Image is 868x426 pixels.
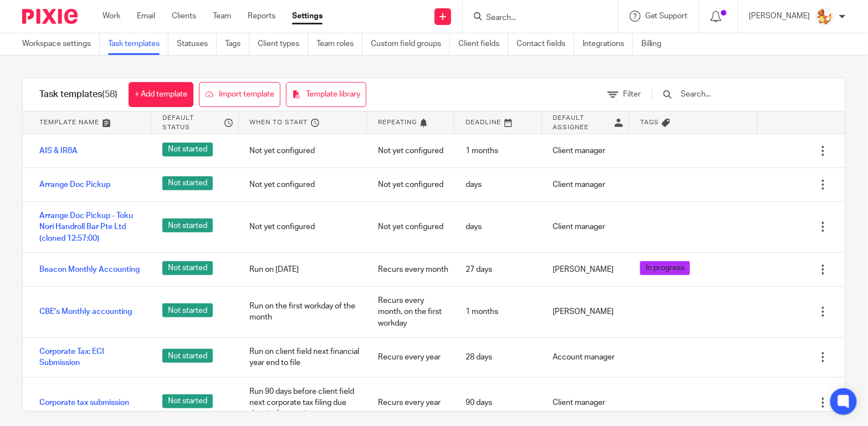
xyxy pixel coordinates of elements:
[39,346,140,369] a: Corporate Tax: ECI Submission
[367,137,455,165] div: Not yet configured
[39,264,140,275] a: Beacon Monthly Accounting
[239,137,367,165] div: Not yet configured
[172,11,196,22] a: Clients
[367,171,455,199] div: Not yet configured
[39,210,140,244] a: Arrange Doc Pickup - Toku Nori Handroll Bar Pte Ltd (cloned 12:57:00)
[367,213,455,241] div: Not yet configured
[542,213,630,241] div: Client manager
[485,13,585,23] input: Search
[199,82,280,107] a: Import template
[162,349,213,363] span: Not started
[455,343,542,371] div: 28 days
[162,143,213,156] span: Not started
[129,82,193,107] a: + Add template
[455,171,542,199] div: days
[39,89,118,100] h1: Task templates
[517,33,574,55] a: Contact fields
[623,90,641,98] span: Filter
[640,118,659,127] span: Tags
[542,171,630,199] div: Client manager
[367,343,455,371] div: Recurs every year
[162,113,222,132] span: Default status
[292,11,323,22] a: Settings
[239,171,367,199] div: Not yet configured
[458,33,508,55] a: Client fields
[455,137,542,165] div: 1 months
[39,306,132,317] a: CBE's Monthly accounting
[455,256,542,283] div: 27 days
[22,9,78,24] img: Pixie
[641,33,670,55] a: Billing
[816,8,834,26] img: 278-2789894_pokemon-charmander-vector.png
[239,292,367,332] div: Run on the first workday of the month
[371,33,450,55] a: Custom field groups
[162,303,213,317] span: Not started
[248,11,275,22] a: Reports
[39,397,129,408] a: Corporate tax submission
[367,287,455,337] div: Recurs every month, on the first workday
[646,262,685,273] span: In progress
[177,33,217,55] a: Statuses
[213,11,231,22] a: Team
[316,33,362,55] a: Team roles
[542,256,630,283] div: [PERSON_NAME]
[103,11,120,22] a: Work
[108,33,169,55] a: Task templates
[645,12,688,20] span: Get Support
[39,118,99,127] span: Template name
[455,213,542,241] div: days
[583,33,633,55] a: Integrations
[225,33,249,55] a: Tags
[162,394,213,408] span: Not started
[466,118,501,127] span: Deadline
[22,33,100,55] a: Workspace settings
[680,88,809,100] input: Search...
[258,33,308,55] a: Client types
[286,82,366,107] a: Template library
[542,137,630,165] div: Client manager
[367,256,455,283] div: Recurs every month
[162,219,213,232] span: Not started
[39,145,78,156] a: AIS & IR8A
[455,298,542,326] div: 1 months
[455,389,542,417] div: 90 days
[749,11,810,22] p: [PERSON_NAME]
[542,343,630,371] div: Account manager
[250,118,308,127] span: When to start
[542,389,630,417] div: Client manager
[137,11,155,22] a: Email
[239,213,367,241] div: Not yet configured
[162,261,213,275] span: Not started
[239,256,367,283] div: Run on [DATE]
[553,113,612,132] span: Default assignee
[102,90,118,99] span: (58)
[367,389,455,417] div: Recurs every year
[162,176,213,190] span: Not started
[39,179,110,190] a: Arrange Doc Pickup
[378,118,417,127] span: Repeating
[542,298,630,326] div: [PERSON_NAME]
[239,338,367,377] div: Run on client field next financial year end to file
